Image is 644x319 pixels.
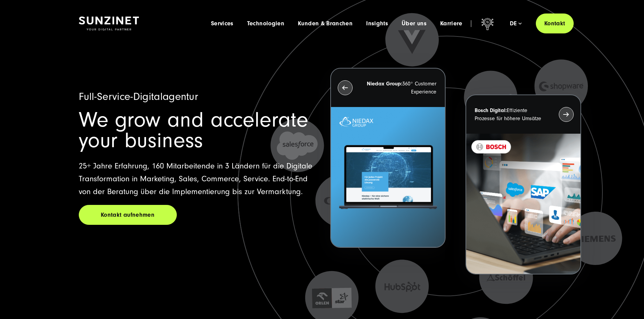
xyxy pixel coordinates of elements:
[440,20,462,27] a: Karriere
[298,20,353,27] a: Kunden & Branchen
[536,14,574,33] a: Kontakt
[247,20,284,27] a: Technologien
[466,95,581,274] button: Bosch Digital:Effiziente Prozesse für höhere Umsätze BOSCH - Kundeprojekt - Digital Transformatio...
[79,90,198,103] span: Full-Service-Digitalagentur
[402,20,427,27] a: Über uns
[365,80,436,96] p: 360° Customer Experience
[475,106,546,123] p: Effiziente Prozesse für höhere Umsätze
[510,20,522,27] div: de
[330,68,446,248] button: Niedax Group:360° Customer Experience Letztes Projekt von Niedax. Ein Laptop auf dem die Niedax W...
[475,107,507,113] strong: Bosch Digital:
[466,134,580,274] img: BOSCH - Kundeprojekt - Digital Transformation Agentur SUNZINET
[79,108,308,153] span: We grow and accelerate your business
[79,205,177,225] a: Kontakt aufnehmen
[366,20,388,27] a: Insights
[79,17,139,31] img: SUNZINET Full Service Digital Agentur
[79,160,314,198] p: 25+ Jahre Erfahrung, 160 Mitarbeitende in 3 Ländern für die Digitale Transformation in Marketing,...
[211,20,234,27] a: Services
[331,107,445,247] img: Letztes Projekt von Niedax. Ein Laptop auf dem die Niedax Website geöffnet ist, auf blauem Hinter...
[367,81,402,87] strong: Niedax Group:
